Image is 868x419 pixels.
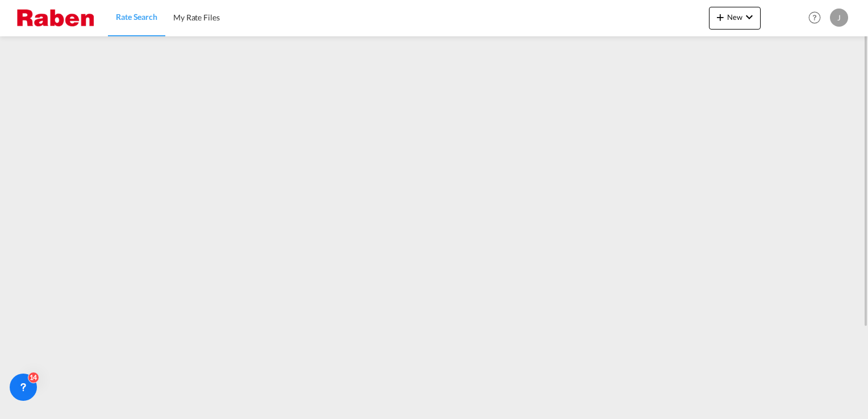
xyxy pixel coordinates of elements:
[713,12,756,22] span: New
[830,9,848,27] div: J
[709,7,761,30] button: icon-plus 400-fgNewicon-chevron-down
[173,12,220,22] span: My Rate Files
[17,5,94,31] img: 56a1822070ee11ef8af4bf29ef0a0da2.png
[116,12,157,22] span: Rate Search
[805,8,824,27] span: Help
[713,10,727,24] md-icon: icon-plus 400-fg
[805,8,830,28] div: Help
[742,10,756,24] md-icon: icon-chevron-down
